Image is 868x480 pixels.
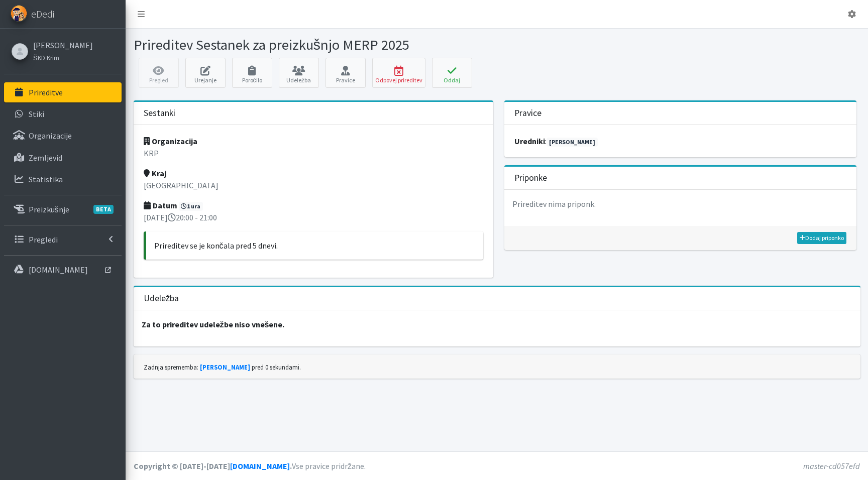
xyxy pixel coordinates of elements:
p: [GEOGRAPHIC_DATA] [144,179,483,191]
a: Udeležba [279,58,319,88]
a: [DOMAIN_NAME] [230,461,290,471]
em: master-cd057efd [803,461,860,471]
p: Pregledi [29,234,58,245]
span: eDedi [31,7,54,22]
a: PreizkušnjeBETA [4,199,122,219]
span: 1 ura [179,202,203,211]
a: [DOMAIN_NAME] [4,260,122,280]
a: Pravice [325,58,366,88]
p: Prireditev se je končala pred 5 dnevi. [154,239,475,252]
strong: uredniki [514,136,545,146]
h3: Sestanki [144,108,175,118]
a: Zemljevid [4,148,122,168]
a: ŠKD Krim [33,51,93,63]
small: Zadnja sprememba: pred 0 sekundami. [144,363,301,371]
p: Statistika [29,174,63,184]
p: Preizkušnje [29,204,69,214]
button: Oddaj [432,58,472,88]
h3: Pravice [514,108,541,118]
a: Urejanje [185,58,226,88]
p: [DOMAIN_NAME] [29,265,88,275]
p: KRP [144,147,483,159]
a: Poročilo [232,58,272,88]
a: Stiki [4,104,122,124]
p: Organizacije [29,131,72,141]
small: ŠKD Krim [33,54,59,62]
p: [DATE] 20:00 - 21:00 [144,211,483,223]
h3: Priponke [514,173,547,183]
h3: Udeležba [144,293,179,304]
strong: Organizacija [144,136,197,146]
a: [PERSON_NAME] [33,39,93,51]
footer: Vse pravice pridržane. [126,451,868,480]
p: Prireditve [29,87,63,97]
a: Statistika [4,169,122,189]
p: Zemljevid [29,153,62,163]
strong: Copyright © [DATE]-[DATE] . [134,461,292,471]
a: [PERSON_NAME] [547,138,598,147]
span: BETA [93,205,114,214]
a: Prireditve [4,82,122,102]
strong: Datum [144,200,177,210]
a: Organizacije [4,126,122,146]
p: Prireditev nima priponk. [504,190,856,218]
img: eDedi [11,5,27,22]
p: Stiki [29,109,44,119]
button: Odpovej prireditev [372,58,425,88]
h1: Prireditev Sestanek za preizkušnjo MERP 2025 [134,36,493,54]
a: Dodaj priponko [797,232,846,244]
strong: Za to prireditev udeležbe niso vnešene. [142,319,285,329]
div: : [504,125,856,157]
a: Pregledi [4,229,122,250]
strong: Kraj [144,168,166,178]
a: [PERSON_NAME] [200,363,250,371]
